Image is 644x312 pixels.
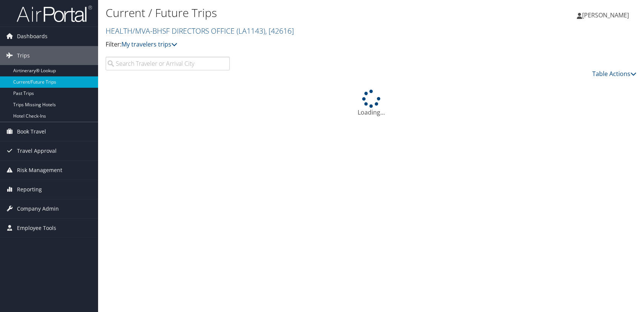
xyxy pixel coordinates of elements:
[17,219,56,237] span: Employee Tools
[17,141,57,160] span: Travel Approval
[265,26,294,36] span: , [ 42616 ]
[106,5,460,21] h1: Current / Future Trips
[121,40,177,48] a: My travelers trips
[106,26,294,36] a: HEALTH/MVA-BHSF DIRECTORS OFFICE
[237,26,265,36] span: ( LA1143 )
[17,199,59,218] span: Company Admin
[592,70,636,78] a: Table Actions
[17,27,48,46] span: Dashboards
[106,40,460,50] p: Filter:
[106,57,230,70] input: Search Traveler or Arrival City
[17,5,92,23] img: airportal-logo.png
[17,122,46,141] span: Book Travel
[17,161,62,180] span: Risk Management
[106,90,636,117] div: Loading...
[577,4,636,26] a: [PERSON_NAME]
[582,11,629,19] span: [PERSON_NAME]
[17,180,42,199] span: Reporting
[17,46,30,65] span: Trips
